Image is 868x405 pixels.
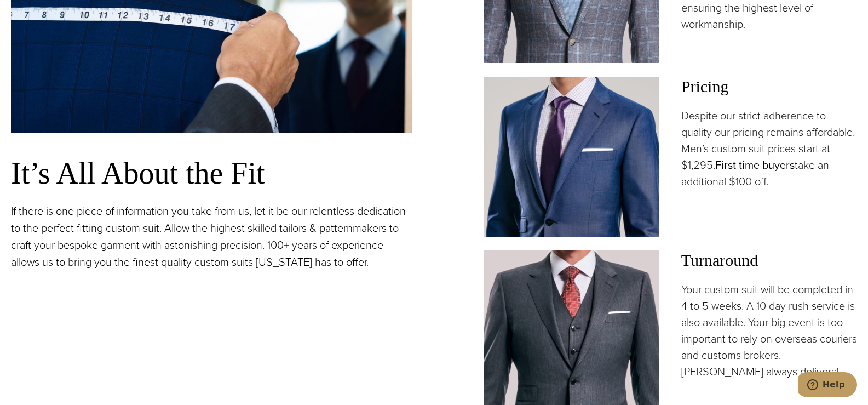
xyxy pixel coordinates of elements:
p: If there is one piece of information you take from us, let it be our relentless dedication to the... [11,203,412,271]
a: First time buyers [715,157,795,173]
h3: Turnaround [681,250,857,270]
h3: It’s All About the Fit [11,155,412,192]
h3: Pricing [681,77,857,96]
img: Client in blue solid custom made suit with white shirt and navy tie. Fabric by Scabal. [484,77,659,237]
p: Despite our strict adherence to quality our pricing remains affordable. Men’s custom suit prices ... [681,107,857,190]
iframe: Opens a widget where you can chat to one of our agents [798,372,857,400]
p: Your custom suit will be completed in 4 to 5 weeks. A 10 day rush service is also available. Your... [681,281,857,380]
